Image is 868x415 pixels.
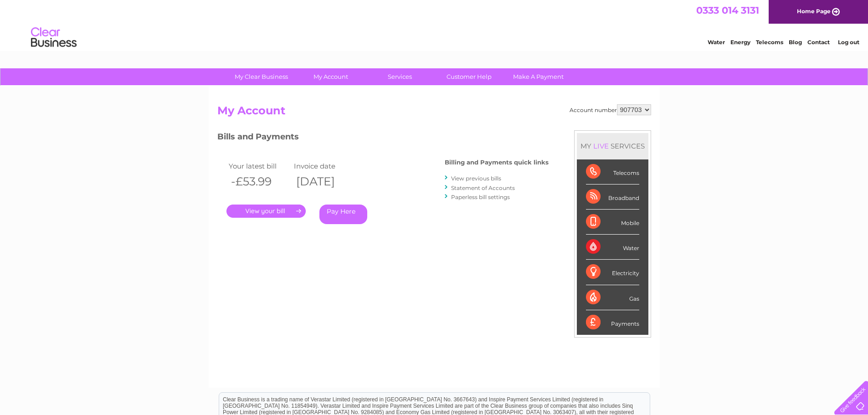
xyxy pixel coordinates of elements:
[586,310,639,335] div: Payments
[451,194,510,200] a: Paperless bill settings
[789,39,802,46] a: Blog
[217,130,549,146] h3: Bills and Payments
[292,160,357,172] td: Invoice date
[224,68,299,85] a: My Clear Business
[226,160,292,172] td: Your latest bill
[730,39,750,46] a: Energy
[31,24,77,51] img: logo.png
[501,68,576,85] a: Make A Payment
[445,159,549,166] h4: Billing and Payments quick links
[362,68,437,85] a: Services
[586,260,639,285] div: Electricity
[586,159,639,184] div: Telecoms
[431,68,507,85] a: Customer Help
[708,39,725,46] a: Water
[451,175,501,182] a: View previous bills
[838,39,859,46] a: Log out
[219,5,650,44] div: Clear Business is a trading name of Verastar Limited (registered in [GEOGRAPHIC_DATA] No. 3667643...
[292,172,357,191] th: [DATE]
[577,133,648,159] div: MY SERVICES
[226,172,292,191] th: -£53.99
[586,285,639,310] div: Gas
[696,5,759,16] a: 0333 014 3131
[293,68,368,85] a: My Account
[586,210,639,235] div: Mobile
[226,205,306,218] a: .
[570,104,651,115] div: Account number
[586,184,639,210] div: Broadband
[319,205,367,224] a: Pay Here
[586,235,639,260] div: Water
[756,39,783,46] a: Telecoms
[591,142,611,150] div: LIVE
[807,39,830,46] a: Contact
[451,184,515,191] a: Statement of Accounts
[217,104,651,122] h2: My Account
